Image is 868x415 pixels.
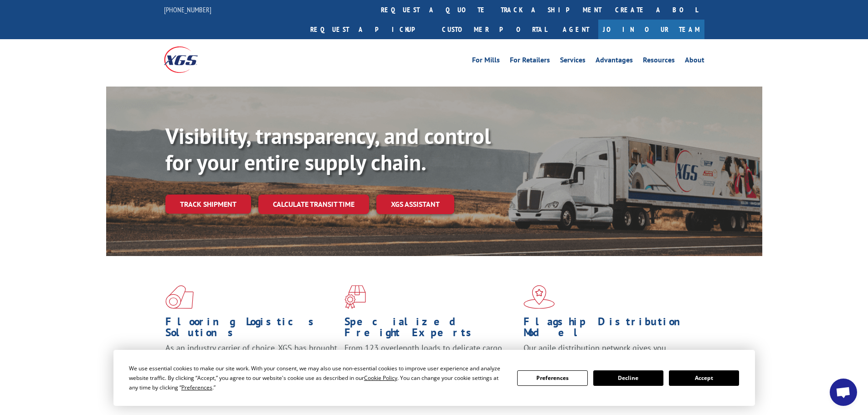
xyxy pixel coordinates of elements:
[165,285,194,309] img: xgs-icon-total-supply-chain-intelligence-red
[560,56,586,67] a: Services
[517,370,587,386] button: Preferences
[830,379,857,406] a: Open chat
[344,343,517,383] p: From 123 overlength loads to delicate cargo, our experienced staff knows the best way to move you...
[181,384,212,391] span: Preferences
[554,20,598,39] a: Agent
[165,316,338,343] h1: Flooring Logistics Solutions
[524,343,691,364] span: Our agile distribution network gives you nationwide inventory management on demand.
[113,350,755,406] div: Cookie Consent Prompt
[129,364,506,392] div: We use essential cookies to make our site work. With your consent, we may also use non-essential ...
[344,285,366,309] img: xgs-icon-focused-on-flooring-red
[510,56,550,67] a: For Retailers
[524,316,696,343] h1: Flagship Distribution Model
[165,195,251,214] a: Track shipment
[596,56,633,67] a: Advantages
[435,20,554,39] a: Customer Portal
[472,56,500,67] a: For Mills
[524,285,555,309] img: xgs-icon-flagship-distribution-model-red
[364,374,397,382] span: Cookie Policy
[685,56,704,67] a: About
[258,195,369,214] a: Calculate transit time
[643,56,675,67] a: Resources
[593,370,663,386] button: Decline
[344,316,517,343] h1: Specialized Freight Experts
[598,20,704,39] a: Join Our Team
[303,20,435,39] a: Request a pickup
[376,195,454,214] a: XGS ASSISTANT
[165,343,337,375] span: As an industry carrier of choice, XGS has brought innovation and dedication to flooring logistics...
[669,370,739,386] button: Accept
[165,122,491,176] b: Visibility, transparency, and control for your entire supply chain.
[164,5,211,14] a: [PHONE_NUMBER]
